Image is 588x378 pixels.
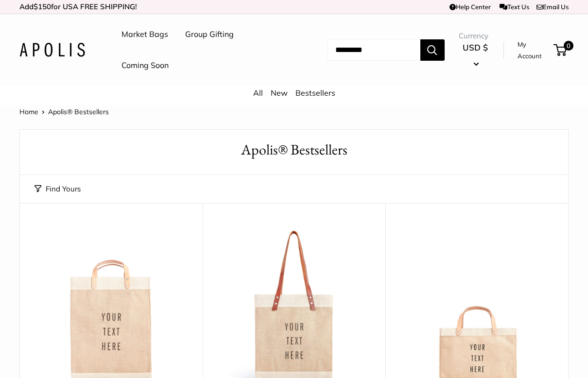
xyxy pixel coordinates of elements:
span: Currency [459,29,492,43]
a: Home [19,107,38,116]
a: Text Us [500,3,529,11]
img: Apolis [19,43,85,57]
input: Search... [328,39,420,61]
span: $150 [34,2,51,11]
a: Market Bags [121,27,168,42]
a: Bestsellers [295,88,335,98]
a: Email Us [536,3,569,11]
span: Apolis® Bestsellers [48,107,109,116]
a: Help Center [450,3,491,11]
button: Find Yours [35,182,81,196]
button: Search [420,39,445,61]
nav: Breadcrumb [19,105,109,118]
a: 0 [554,44,567,56]
a: My Account [518,38,550,62]
span: USD $ [463,42,488,52]
a: Coming Soon [121,58,169,73]
h1: Apolis® Bestsellers [35,139,553,160]
a: Group Gifting [185,27,234,42]
span: 0 [564,41,573,51]
a: New [271,88,288,98]
button: USD $ [459,40,492,71]
a: All [253,88,263,98]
